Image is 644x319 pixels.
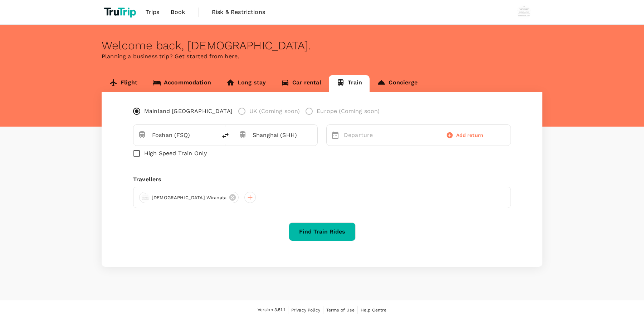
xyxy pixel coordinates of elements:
[289,222,356,241] button: Find Train Rides
[273,75,329,92] a: Car rental
[258,306,285,314] span: Version 3.51.1
[326,308,355,313] span: Terms of Use
[102,52,542,61] p: Planning a business trip? Get started from here.
[253,129,302,141] input: Going to
[144,107,233,116] span: Mainland [GEOGRAPHIC_DATA]
[456,132,484,139] span: Add return
[147,194,231,201] span: [DEMOGRAPHIC_DATA] Wiranata
[141,193,150,202] img: avatar-655f099880fca.png
[212,8,265,16] span: Risk & Restrictions
[212,134,213,136] button: Open
[312,134,314,136] button: Open
[133,175,511,184] div: Travellers
[329,75,370,92] a: Train
[317,107,380,116] span: Europe (Coming soon)
[146,8,160,16] span: Trips
[152,129,202,141] input: Depart from
[361,308,387,313] span: Help Centre
[291,306,320,314] a: Privacy Policy
[102,39,542,52] div: Welcome back , [DEMOGRAPHIC_DATA] .
[145,75,219,92] a: Accommodation
[517,5,531,19] img: Wisnu Wiranata
[326,306,355,314] a: Terms of Use
[144,149,207,158] span: High Speed Train Only
[171,8,185,16] span: Book
[139,192,239,203] div: [DEMOGRAPHIC_DATA] Wiranata
[291,308,320,313] span: Privacy Policy
[102,4,140,20] img: TruTrip logo
[370,75,425,92] a: Concierge
[102,75,145,92] a: Flight
[219,75,273,92] a: Long stay
[249,107,300,116] span: UK (Coming soon)
[217,127,234,144] button: delete
[361,306,387,314] a: Help Centre
[344,131,419,139] p: Departure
